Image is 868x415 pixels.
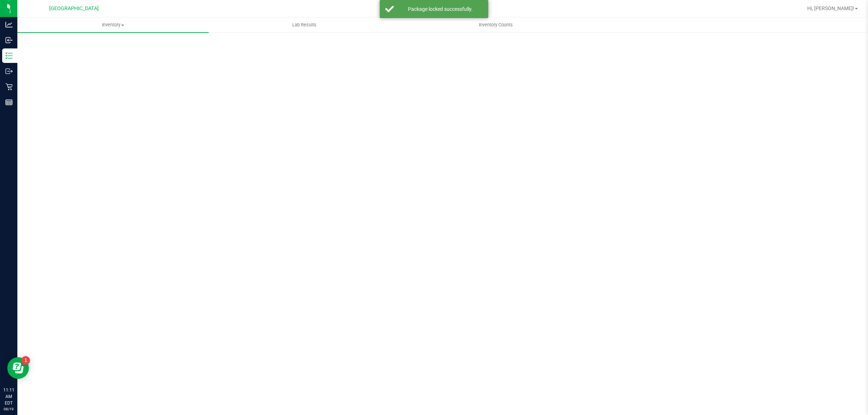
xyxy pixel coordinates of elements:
p: 08/19 [3,406,14,412]
inline-svg: Outbound [5,68,13,75]
inline-svg: Analytics [5,21,13,28]
iframe: Resource center [7,357,29,379]
iframe: Resource center unread badge [21,356,30,365]
inline-svg: Reports [5,99,13,106]
a: Inventory [17,17,209,33]
div: Package locked successfully. [398,5,483,13]
span: Inventory Counts [469,22,523,28]
a: Inventory Counts [400,17,591,33]
inline-svg: Inbound [5,37,13,44]
span: Lab Results [282,22,326,28]
a: Lab Results [209,17,400,33]
p: 11:11 AM EDT [3,387,14,406]
span: [GEOGRAPHIC_DATA] [49,5,99,12]
inline-svg: Inventory [5,52,13,59]
inline-svg: Retail [5,83,13,90]
span: Inventory [17,22,209,28]
span: Hi, [PERSON_NAME]! [807,5,854,11]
